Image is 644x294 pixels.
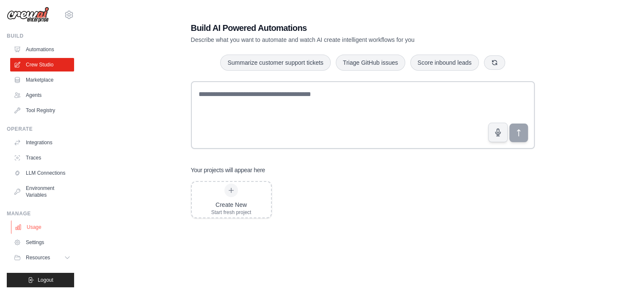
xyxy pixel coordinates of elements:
div: Build [7,33,74,39]
div: Manage [7,210,74,217]
button: Get new suggestions [484,55,505,70]
span: Resources [26,254,50,261]
button: Logout [7,273,74,287]
h3: Your projects will appear here [191,166,265,174]
a: Automations [10,43,74,56]
div: Start fresh project [211,209,252,216]
button: Score inbound leads [410,55,479,71]
div: Create New [211,201,252,209]
a: Environment Variables [10,181,74,202]
a: Tool Registry [10,104,74,117]
h1: Build AI Powered Automations [191,22,475,34]
p: Describe what you want to automate and watch AI create intelligent workflows for you [191,36,475,44]
a: LLM Connections [10,166,74,180]
a: Settings [10,236,74,249]
a: Usage [11,220,75,234]
a: Crew Studio [10,58,74,71]
button: Resources [10,251,74,264]
button: Summarize customer support tickets [220,55,330,71]
a: Integrations [10,136,74,149]
span: Logout [38,277,53,283]
a: Agents [10,88,74,102]
div: Operate [7,126,74,132]
img: Logo [7,7,49,23]
button: Triage GitHub issues [336,55,405,71]
iframe: Chat Widget [602,253,644,294]
button: Click to speak your automation idea [488,123,508,142]
a: Marketplace [10,73,74,87]
a: Traces [10,151,74,165]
